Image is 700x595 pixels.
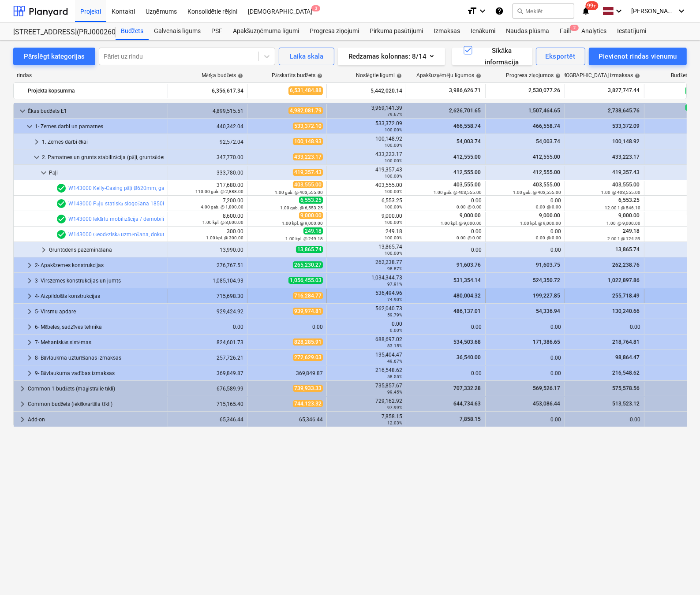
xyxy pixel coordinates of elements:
span: keyboard_arrow_right [24,353,35,363]
a: Analytics [576,22,612,40]
a: Apakšuzņēmuma līgumi [228,22,304,40]
span: 36,540.00 [456,354,482,361]
div: Pirkuma pasūtījumi [364,22,428,40]
div: 735,857.67 [330,383,402,395]
div: 8- Būvlaukma uzturēšanas izmaksas [35,351,164,365]
a: Naudas plūsma [501,22,555,40]
span: 569,526.17 [532,385,561,391]
i: format_size [467,6,477,16]
small: 12.03% [387,420,402,425]
div: 4- Aizpildošās konstrukcijas [35,289,164,303]
div: 347,770.00 [172,154,243,160]
i: Zināšanu pamats [495,6,504,16]
div: 0.00 [410,370,482,376]
span: 13,865.74 [614,246,640,253]
span: 54,003.74 [456,138,482,145]
small: 1.00 @ 403,555.00 [601,190,640,195]
div: Galvenais līgums [149,22,206,40]
span: keyboard_arrow_right [24,291,35,301]
span: keyboard_arrow_right [17,383,28,394]
span: 2,626,701.65 [448,108,482,114]
span: 480,004.32 [453,293,482,299]
div: 276,767.51 [172,262,243,268]
small: 59.79% [387,312,402,317]
span: Rindas vienumam ir 1 PSF [56,183,67,193]
div: Pāļi [49,166,164,180]
div: Apakšuzņēmēju līgumos [416,72,481,79]
a: Budžets [116,22,149,40]
div: 0.00 [410,228,482,241]
span: 4,982,081.79 [288,107,323,114]
div: 688,697.02 [330,336,402,349]
div: Pievienot rindas vienumu [599,51,677,62]
div: Add-on [28,413,164,427]
div: Common 1 budžets (maģistrālie tīkli) [28,382,164,396]
div: [STREET_ADDRESS](PRJ0002600) 2601946 [13,28,105,37]
div: rindas [13,72,168,79]
div: 369,849.87 [251,370,323,376]
span: 403,555.00 [532,182,561,188]
div: 562,040.73 [330,305,402,318]
div: 0.00 [489,324,561,330]
small: 100.00% [385,127,402,132]
div: 1- Zemes darbi un pamatnes [35,119,164,134]
span: 466,558.74 [453,123,482,129]
span: 98,864.47 [614,354,640,361]
span: 9,000.00 [538,212,561,219]
div: 7,200.00 [172,197,243,210]
small: 100.00% [385,174,402,178]
span: 716,284.77 [293,292,323,299]
div: Izmaksas [428,22,465,40]
span: 412,555.00 [532,154,561,160]
span: keyboard_arrow_right [38,245,49,255]
span: Rindas vienumam ir 1 PSF [56,229,67,240]
div: Redzamas kolonnas : 8/14 [348,51,434,62]
span: keyboard_arrow_right [17,399,28,409]
div: 929,424.92 [172,309,243,315]
small: 1.00 kpl. @ 9,000.00 [520,221,561,226]
small: 100.00% [385,220,402,225]
div: 3- Virszemes konstrukcijas un jumts [35,274,164,288]
small: 1.00 gab. @ 403,555.00 [275,190,323,195]
div: 676,589.99 [172,386,243,392]
small: 4.00 gab. @ 1,800.00 [201,205,243,209]
button: Eksportēt [536,48,585,65]
span: keyboard_arrow_down [17,106,28,116]
div: 0.00 [410,324,482,330]
span: help [315,73,322,78]
span: keyboard_arrow_right [24,260,35,271]
small: 110.00 gab. @ 2,888.00 [195,189,243,194]
div: 100,148.92 [330,136,402,148]
div: 5,442,020.14 [330,84,402,98]
button: Sīkāka informācija [452,48,532,65]
div: Iestatījumi [612,22,651,40]
span: help [474,73,481,78]
span: keyboard_arrow_right [31,137,42,147]
button: Pievienot rindas vienumu [589,48,687,65]
div: 433,223.17 [330,151,402,164]
div: 65,346.44 [251,416,323,423]
div: 6,356,617.34 [172,84,243,98]
span: 9,000.00 [299,212,323,219]
small: 1.00 kpl. @ 8,600.00 [202,220,243,225]
div: 7- Mehaniskās sistēmas [35,335,164,350]
span: 412,555.00 [532,169,561,175]
span: 403,555.00 [293,181,323,188]
div: Eksportēt [546,51,576,62]
div: Faili [554,22,576,40]
span: 1,022,897.86 [607,277,640,283]
small: 1.00 gab. @ 403,555.00 [513,190,561,195]
small: 100.00% [385,251,402,256]
div: Noslēgtie līgumi [356,72,402,79]
span: 91,603.76 [456,262,482,268]
span: 100,148.92 [611,138,640,145]
iframe: Chat Widget [656,553,700,595]
button: Laika skala [279,48,334,65]
span: 13,865.74 [296,246,323,253]
div: Ēkas budžets E1 [28,104,164,118]
div: Pārskatīts budžets [272,72,322,79]
small: 83.15% [387,343,402,348]
div: 536,494.96 [330,290,402,302]
span: 433,223.17 [293,153,323,160]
